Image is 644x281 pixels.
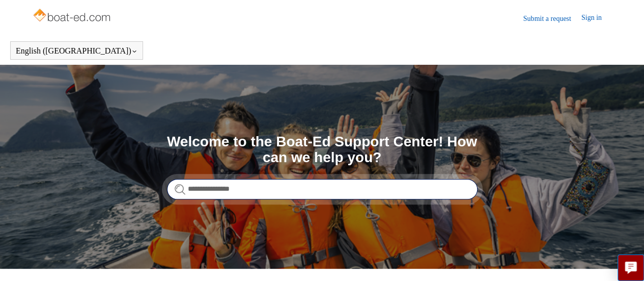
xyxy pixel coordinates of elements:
button: English ([GEOGRAPHIC_DATA]) [16,46,137,56]
img: Boat-Ed Help Center home page [32,6,113,27]
a: Submit a request [523,13,581,24]
input: Search [167,179,478,199]
h1: Welcome to the Boat-Ed Support Center! How can we help you? [167,134,478,166]
button: Live chat [618,254,644,281]
a: Sign in [581,12,612,24]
